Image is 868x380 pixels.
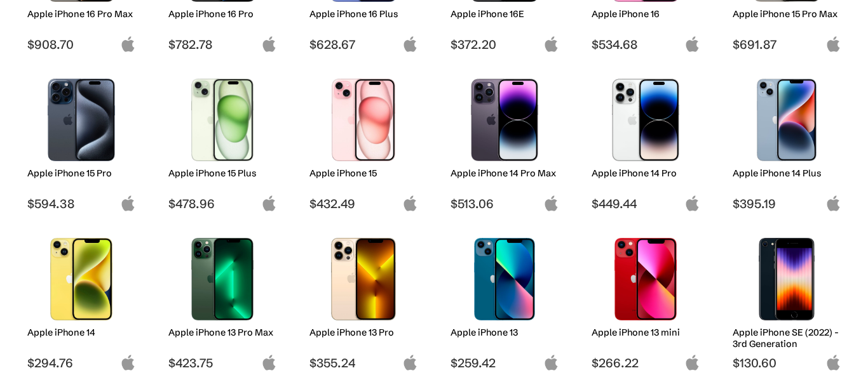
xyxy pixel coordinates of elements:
img: iPhone 15 Plus [178,79,268,161]
img: apple-logo [684,36,700,52]
span: $534.68 [592,37,700,52]
span: $395.19 [733,196,841,211]
img: apple-logo [261,355,277,370]
span: $259.42 [451,355,559,370]
span: $594.38 [27,196,136,211]
img: apple-logo [825,355,841,370]
span: $908.70 [27,37,136,52]
img: iPhone 13 Pro Max [178,238,268,320]
a: iPhone SE 3rd Gen Apple iPhone SE (2022) - 3rd Generation $130.60 apple-logo [726,232,847,370]
h2: Apple iPhone 14 Pro [592,167,700,179]
img: iPhone 13 Pro [319,238,409,320]
span: $628.67 [309,37,418,52]
span: $782.78 [168,37,277,52]
h2: Apple iPhone 14 Plus [733,167,841,179]
img: iPhone 15 Pro [37,79,126,161]
h2: Apple iPhone 15 Pro [27,167,136,179]
a: iPhone 14 Plus Apple iPhone 14 Plus $395.19 apple-logo [726,72,847,211]
span: $449.44 [592,196,700,211]
h2: Apple iPhone 16 Pro Max [27,8,136,20]
h2: Apple iPhone 13 [451,327,559,338]
img: apple-logo [825,195,841,211]
img: apple-logo [543,195,559,211]
img: iPhone 14 Plus [742,79,832,161]
h2: Apple iPhone 15 [309,167,418,179]
a: iPhone 14 Pro Apple iPhone 14 Pro $449.44 apple-logo [585,72,706,211]
h2: Apple iPhone 16 Plus [309,8,418,20]
a: iPhone 13 Apple iPhone 13 $259.42 apple-logo [444,232,565,370]
span: $355.24 [309,355,418,370]
img: apple-logo [120,355,136,370]
img: apple-logo [261,36,277,52]
img: apple-logo [684,195,700,211]
a: iPhone 14 Apple iPhone 14 $294.76 apple-logo [21,232,142,370]
img: apple-logo [825,36,841,52]
h2: Apple iPhone 16 Pro [168,8,277,20]
img: apple-logo [543,355,559,370]
a: iPhone 13 Pro Max Apple iPhone 13 Pro Max $423.75 apple-logo [162,232,283,370]
img: iPhone 13 [460,238,550,320]
span: $130.60 [733,355,841,370]
span: $432.49 [309,196,418,211]
span: $294.76 [27,355,136,370]
img: apple-logo [543,36,559,52]
img: apple-logo [120,195,136,211]
span: $478.96 [168,196,277,211]
img: iPhone SE 3rd Gen [742,238,832,320]
h2: Apple iPhone SE (2022) - 3rd Generation [733,327,841,350]
img: apple-logo [402,36,418,52]
h2: Apple iPhone 14 [27,327,136,338]
a: iPhone 15 Pro Apple iPhone 15 Pro $594.38 apple-logo [21,72,142,211]
h2: Apple iPhone 15 Plus [168,167,277,179]
img: apple-logo [261,195,277,211]
img: iPhone 14 Pro Max [460,79,550,161]
a: iPhone 13 Pro Apple iPhone 13 Pro $355.24 apple-logo [303,232,424,370]
h2: Apple iPhone 14 Pro Max [451,167,559,179]
span: $513.06 [451,196,559,211]
img: apple-logo [120,36,136,52]
img: iPhone 13 mini [601,238,691,320]
span: $423.75 [168,355,277,370]
h2: Apple iPhone 16E [451,8,559,20]
a: iPhone 14 Pro Max Apple iPhone 14 Pro Max $513.06 apple-logo [444,72,565,211]
h2: Apple iPhone 16 [592,8,700,20]
h2: Apple iPhone 13 Pro Max [168,327,277,338]
a: iPhone 15 Plus Apple iPhone 15 Plus $478.96 apple-logo [162,72,283,211]
img: iPhone 14 Pro [601,79,691,161]
h2: Apple iPhone 15 Pro Max [733,8,841,20]
h2: Apple iPhone 13 mini [592,327,700,338]
h2: Apple iPhone 13 Pro [309,327,418,338]
img: iPhone 15 [319,79,409,161]
img: apple-logo [402,355,418,370]
a: iPhone 13 mini Apple iPhone 13 mini $266.22 apple-logo [585,232,706,370]
a: iPhone 15 Apple iPhone 15 $432.49 apple-logo [303,72,424,211]
img: apple-logo [684,355,700,370]
span: $372.20 [451,37,559,52]
span: $691.87 [733,37,841,52]
img: apple-logo [402,195,418,211]
span: $266.22 [592,355,700,370]
img: iPhone 14 [37,238,126,320]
